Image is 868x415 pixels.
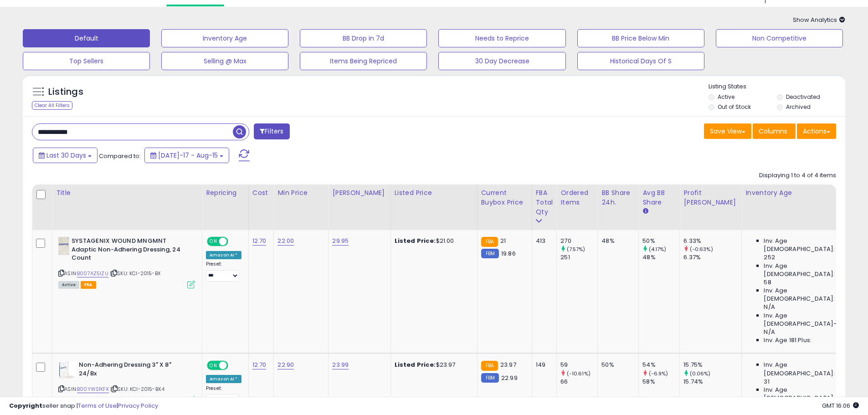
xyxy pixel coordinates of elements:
[718,93,734,101] label: Active
[536,361,550,369] div: 149
[161,29,288,47] button: Inventory Age
[206,251,241,259] div: Amazon AI *
[206,261,241,282] div: Preset:
[332,236,349,246] a: 29.95
[332,188,386,198] div: [PERSON_NAME]
[206,375,241,383] div: Amazon AI *
[822,401,859,410] span: 2025-09-16 16:06 GMT
[252,360,267,369] a: 12.70
[764,303,775,311] span: N/A
[58,237,195,287] div: ASIN:
[690,246,713,253] small: (-0.63%)
[300,29,427,47] button: BB Drop in 7d
[81,281,96,289] span: FBA
[252,236,267,246] a: 12.70
[759,127,787,136] span: Columns
[567,370,591,377] small: (-10.61%)
[759,171,836,180] div: Displaying 1 to 4 of 4 items
[500,360,516,369] span: 23.97
[536,237,550,245] div: 413
[560,361,597,369] div: 59
[481,249,499,258] small: FBM
[501,374,518,382] span: 22.99
[208,238,219,246] span: ON
[23,52,150,70] button: Top Sellers
[161,52,288,70] button: Selling @ Max
[649,246,667,253] small: (4.17%)
[481,361,498,371] small: FBA
[764,253,775,261] span: 252
[58,361,195,403] div: ASIN:
[277,188,324,198] div: Min Price
[704,123,751,139] button: Save View
[683,361,741,369] div: 15.75%
[481,373,499,383] small: FBM
[642,253,679,261] div: 48%
[9,402,158,410] div: seller snap | |
[649,370,668,377] small: (-6.9%)
[786,103,811,111] label: Archived
[252,188,270,198] div: Cost
[642,207,648,215] small: Avg BB Share.
[797,123,836,139] button: Actions
[601,361,632,369] div: 50%
[560,188,594,207] div: Ordered Items
[709,82,845,91] p: Listing States:
[332,360,349,369] a: 23.99
[481,237,498,247] small: FBA
[764,237,847,253] span: Inv. Age [DEMOGRAPHIC_DATA]:
[683,237,741,245] div: 6.33%
[23,29,150,47] button: Default
[32,101,72,110] div: Clear All Filters
[395,360,436,369] b: Listed Price:
[764,278,771,287] span: 58
[77,385,109,393] a: B00YWS1KFK
[718,103,751,111] label: Out of Stock
[227,238,241,246] span: OFF
[481,188,528,207] div: Current Buybox Price
[118,401,158,410] a: Privacy Policy
[601,237,632,245] div: 48%
[395,237,470,245] div: $21.00
[395,188,473,198] div: Listed Price
[48,86,83,98] h5: Listings
[227,362,241,369] span: OFF
[56,188,198,198] div: Title
[99,152,141,160] span: Compared to:
[642,378,679,386] div: 58%
[745,188,850,198] div: Inventory Age
[144,148,229,163] button: [DATE]-17 - Aug-15
[764,312,847,328] span: Inv. Age [DEMOGRAPHIC_DATA]-180:
[254,123,289,139] button: Filters
[438,52,565,70] button: 30 Day Decrease
[793,15,845,24] span: Show Analytics
[764,262,847,278] span: Inv. Age [DEMOGRAPHIC_DATA]:
[683,378,741,386] div: 15.74%
[716,29,843,47] button: Non Competitive
[110,385,164,393] span: | SKU: KCI-2015-BX.4
[642,361,679,369] div: 54%
[158,151,218,160] span: [DATE]-17 - Aug-15
[753,123,796,139] button: Columns
[577,52,704,70] button: Historical Days Of S
[683,188,738,207] div: Profit [PERSON_NAME]
[764,336,812,344] span: Inv. Age 181 Plus:
[46,151,86,160] span: Last 30 Days
[764,386,847,402] span: Inv. Age [DEMOGRAPHIC_DATA]:
[683,253,741,261] div: 6.37%
[277,236,294,246] a: 22.00
[642,237,679,245] div: 50%
[567,246,586,253] small: (7.57%)
[642,188,676,207] div: Avg BB Share
[764,287,847,303] span: Inv. Age [DEMOGRAPHIC_DATA]:
[501,249,516,258] span: 19.86
[78,401,117,410] a: Terms of Use
[206,188,245,198] div: Repricing
[536,188,553,217] div: FBA Total Qty
[560,378,597,386] div: 66
[277,360,294,369] a: 22.90
[72,237,182,265] b: SYSTAGENIX WOUND MNGMNT Adaptic Non-Adhering Dressing, 24 Count
[560,237,597,245] div: 270
[395,236,436,245] b: Listed Price:
[786,93,820,101] label: Deactivated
